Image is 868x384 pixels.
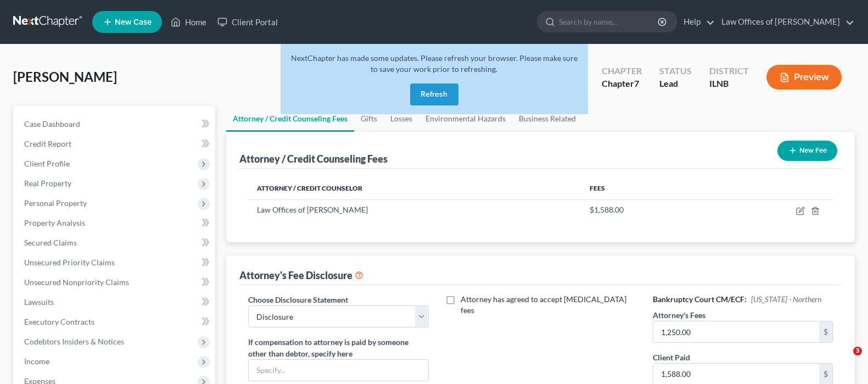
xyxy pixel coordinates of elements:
a: Executory Contracts [15,312,215,332]
a: Property Analysis [15,213,215,233]
div: Chapter [602,65,642,77]
span: Unsecured Nonpriority Claims [24,277,129,287]
span: Executory Contracts [24,317,94,326]
span: 3 [853,347,862,355]
span: New Case [115,18,152,26]
label: Choose Disclosure Statement [248,294,348,305]
span: [US_STATE] - Northern [751,294,821,304]
a: Home [165,12,212,32]
input: 0.00 [653,321,819,342]
label: Attorney's Fees [653,309,705,321]
span: $1,588.00 [590,205,624,214]
h6: Bankruptcy Court CM/ECF: [653,294,833,305]
span: Attorney has agreed to accept [MEDICAL_DATA] fees [461,294,626,315]
span: Income [24,357,49,366]
span: Case Dashboard [24,119,80,129]
a: Law Offices of [PERSON_NAME] [716,12,854,32]
div: Lead [659,77,692,90]
span: Law Offices of [PERSON_NAME] [257,205,368,214]
span: Codebtors Insiders & Notices [24,337,124,346]
label: Client Paid [653,352,690,363]
span: Fees [590,184,605,192]
span: Credit Report [24,139,71,148]
a: Lawsuits [15,292,215,312]
a: Unsecured Priority Claims [15,253,215,272]
a: Secured Claims [15,233,215,253]
a: Attorney / Credit Counseling Fees [226,105,354,132]
span: Property Analysis [24,218,85,227]
div: ILNB [709,77,749,90]
a: Client Portal [212,12,283,32]
span: NextChapter has made some updates. Please refresh your browser. Please make sure to save your wor... [291,53,578,74]
div: Attorney's Fee Disclosure [239,269,363,282]
input: Search by name... [559,12,659,32]
iframe: Intercom live chat [831,347,857,373]
input: Specify... [249,360,428,381]
label: If compensation to attorney is paid by someone other than debtor, specify here [248,336,428,359]
span: [PERSON_NAME] [13,69,117,85]
a: Help [678,12,715,32]
div: Status [659,65,692,77]
a: Credit Report [15,134,215,154]
span: Client Profile [24,159,70,168]
span: Attorney / Credit Counselor [257,184,362,192]
div: Chapter [602,77,642,90]
div: Attorney / Credit Counseling Fees [239,152,388,165]
span: Personal Property [24,198,87,208]
button: New Fee [777,141,837,161]
div: $ [819,321,832,342]
a: Case Dashboard [15,114,215,134]
button: Preview [766,65,842,90]
span: Unsecured Priority Claims [24,258,115,267]
span: Real Property [24,179,71,188]
span: 7 [634,78,639,88]
div: District [709,65,749,77]
a: Unsecured Nonpriority Claims [15,272,215,292]
span: Secured Claims [24,238,77,247]
button: Refresh [410,84,458,105]
span: Lawsuits [24,297,54,307]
